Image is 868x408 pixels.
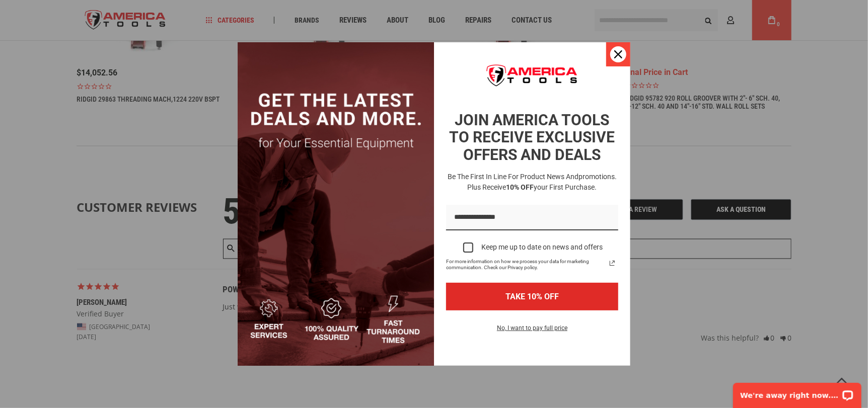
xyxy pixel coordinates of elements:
span: For more information on how we process your data for marketing communication. Check our Privacy p... [446,259,606,271]
iframe: LiveChat chat widget [727,376,868,408]
svg: link icon [606,257,618,269]
button: TAKE 10% OFF [446,283,618,310]
button: No, I want to pay full price [489,322,575,340]
svg: close icon [614,50,622,58]
strong: JOIN AMERICA TOOLS TO RECEIVE EXCLUSIVE OFFERS AND DEALS [450,111,615,164]
button: Close [606,42,630,66]
strong: 10% OFF [507,183,534,191]
h3: Be the first in line for product news and [444,172,620,193]
div: Keep me up to date on news and offers [481,243,603,252]
a: Read our Privacy Policy [606,257,618,269]
input: Email field [446,205,618,230]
